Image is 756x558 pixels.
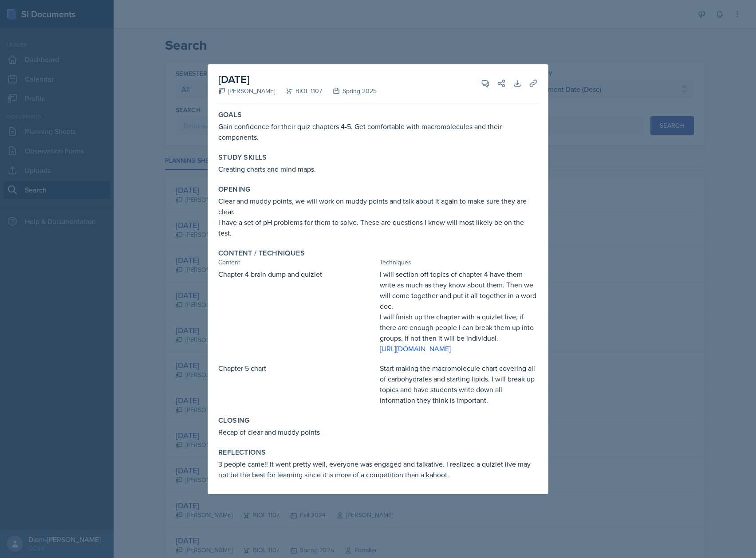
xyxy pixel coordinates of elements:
[218,86,275,96] div: [PERSON_NAME]
[218,249,305,258] label: Content / Techniques
[380,344,451,354] a: [URL][DOMAIN_NAME]
[380,363,538,405] p: Start making the macromolecule chart covering all of carbohydrates and starting lipids. I will br...
[218,363,376,373] p: Chapter 5 chart
[218,153,267,162] label: Study Skills
[218,258,376,267] div: Content
[380,258,538,267] div: Techniques
[322,86,377,96] div: Spring 2025
[275,86,322,96] div: BIOL 1107
[218,110,242,119] label: Goals
[218,217,538,238] p: I have a set of pH problems for them to solve. These are questions I know will most likely be on ...
[218,121,538,142] p: Gain confidence for their quiz chapters 4-5. Get comfortable with macromolecules and their compon...
[218,269,376,279] p: Chapter 4 brain dump and quizlet
[218,448,266,457] label: Reflections
[218,459,538,480] p: 3 people came!! It went pretty well, everyone was engaged and talkative. I realized a quizlet liv...
[380,311,538,343] p: I will finish up the chapter with a quizlet live, if there are enough people I can break them up ...
[380,269,538,311] p: I will section off topics of chapter 4 have them write as much as they know about them. Then we w...
[218,164,538,174] p: Creating charts and mind maps.
[218,416,250,425] label: Closing
[218,185,251,194] label: Opening
[218,71,377,87] h2: [DATE]
[218,196,538,217] p: Clear and muddy points, we will work on muddy points and talk about it again to make sure they ar...
[218,427,538,437] p: Recap of clear and muddy points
